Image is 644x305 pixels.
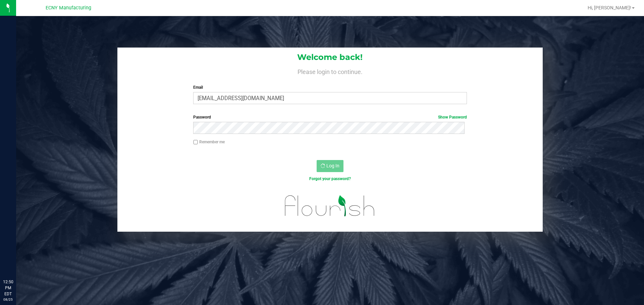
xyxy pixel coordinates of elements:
[317,160,343,172] button: Log In
[193,140,198,145] input: Remember me
[588,5,631,10] span: Hi, [PERSON_NAME]!
[193,139,225,145] label: Remember me
[117,53,543,62] h1: Welcome back!
[117,67,543,75] h4: Please login to continue.
[3,279,13,297] p: 12:50 PM EDT
[193,84,467,90] label: Email
[277,189,383,223] img: flourish_logo.svg
[46,5,91,11] span: ECNY Manufacturing
[438,115,467,120] a: Show Password
[3,297,13,302] p: 08/25
[193,115,211,120] span: Password
[309,176,351,181] a: Forgot your password?
[326,163,339,168] span: Log In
